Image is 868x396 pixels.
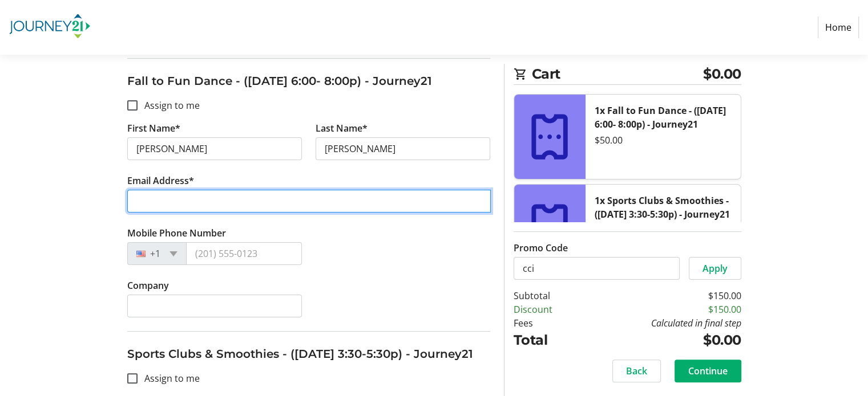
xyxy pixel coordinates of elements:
[514,289,582,303] td: Subtotal
[703,64,741,84] span: $0.00
[316,121,368,135] label: Last Name*
[703,262,728,275] span: Apply
[688,364,728,378] span: Continue
[186,242,302,265] input: (201) 555-0123
[514,316,582,330] td: Fees
[689,257,741,280] button: Apply
[626,364,647,378] span: Back
[127,121,180,135] label: First Name*
[675,360,741,382] button: Continue
[582,330,741,350] td: $0.00
[127,226,226,240] label: Mobile Phone Number
[595,194,730,221] strong: 1x Sports Clubs & Smoothies - ([DATE] 3:30-5:30p) - Journey21
[127,345,490,362] h3: Sports Clubs & Smoothies - ([DATE] 3:30-5:30p) - Journey21
[532,64,704,84] span: Cart
[582,316,741,330] td: Calculated in final step
[595,104,726,130] strong: 1x Fall to Fun Dance - ([DATE] 6:00- 8:00p) - Journey21
[612,360,661,382] button: Back
[514,303,582,316] td: Discount
[127,174,194,187] label: Email Address*
[595,133,732,147] div: $50.00
[9,5,90,50] img: Journey21's Logo
[127,279,169,292] label: Company
[138,99,200,112] label: Assign to me
[514,330,582,350] td: Total
[127,72,490,89] h3: Fall to Fun Dance - ([DATE] 6:00- 8:00p) - Journey21
[582,289,741,303] td: $150.00
[514,241,568,255] label: Promo Code
[582,303,741,316] td: $150.00
[514,257,680,280] input: Enter promo code
[138,371,200,385] label: Assign to me
[818,17,859,38] a: Home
